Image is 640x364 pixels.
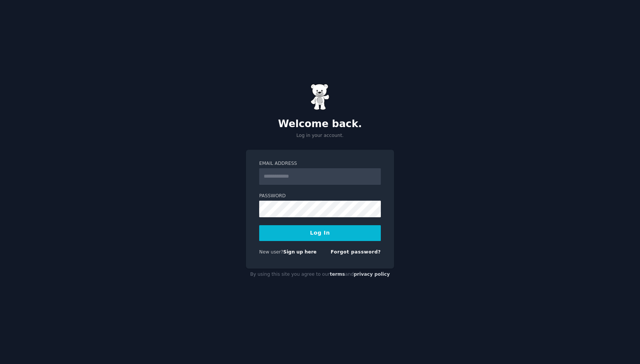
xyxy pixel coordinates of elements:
a: Forgot password? [331,249,381,255]
div: By using this site you agree to our and [246,269,394,281]
h2: Welcome back. [246,118,394,130]
button: Log In [259,225,381,241]
label: Password [259,193,381,200]
img: Gummy Bear [311,84,329,110]
p: Log in your account. [246,132,394,139]
a: privacy policy [354,272,390,277]
span: New user? [259,249,283,255]
a: terms [330,272,345,277]
a: Sign up here [283,249,317,255]
label: Email Address [259,160,381,167]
